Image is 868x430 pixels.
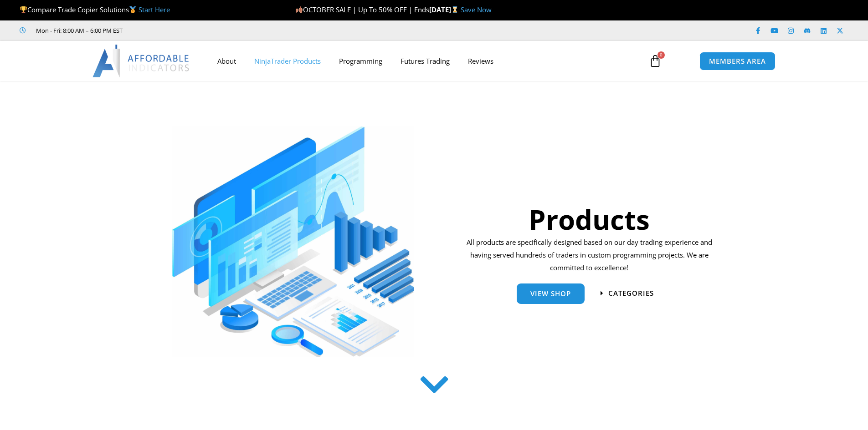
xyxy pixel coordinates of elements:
[699,52,776,71] a: MEMBERS AREA
[20,6,27,13] img: 🏆
[459,51,503,71] a: Reviews
[391,51,459,71] a: Futures Trading
[34,25,123,36] span: Mon - Fri: 8:00 AM – 6:00 PM EST
[330,51,391,71] a: Programming
[172,126,414,357] img: ProductsSection scaled | Affordable Indicators – NinjaTrader
[601,290,654,297] a: categories
[635,48,675,74] a: 0
[657,51,665,59] span: 0
[429,5,461,14] strong: [DATE]
[463,236,715,274] p: All products are specifically designed based on our day trading experience and having served hund...
[208,51,245,71] a: About
[245,51,330,71] a: NinjaTrader Products
[295,5,429,14] span: OCTOBER SALE | Up To 50% OFF | Ends
[709,58,766,65] span: MEMBERS AREA
[517,283,585,304] a: View Shop
[452,6,458,13] img: ⌛
[20,5,170,14] span: Compare Trade Copier Solutions
[608,290,654,297] span: categories
[139,5,170,14] a: Start Here
[530,290,571,297] span: View Shop
[92,45,190,77] img: LogoAI | Affordable Indicators – NinjaTrader
[208,51,638,71] nav: Menu
[463,200,715,238] h1: Products
[296,6,303,13] img: 🍂
[129,6,136,13] img: 🥇
[135,26,272,35] iframe: Customer reviews powered by Trustpilot
[461,5,492,14] a: Save Now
